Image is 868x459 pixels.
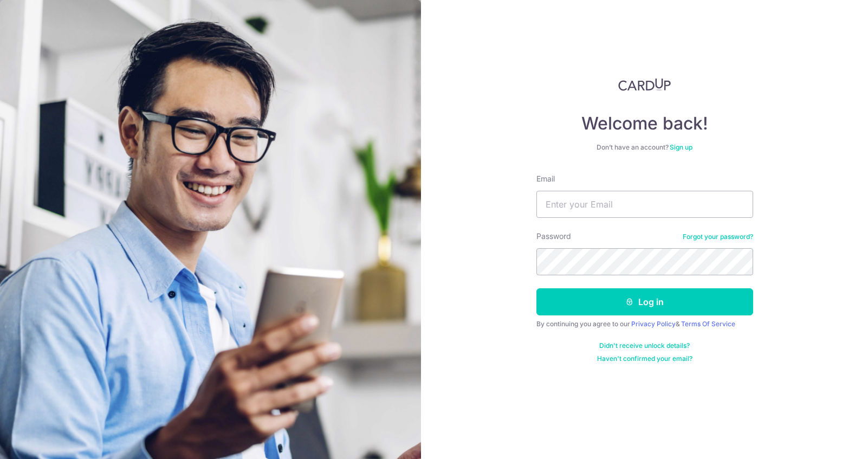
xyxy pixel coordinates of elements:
[670,143,692,151] a: Sign up
[631,320,676,328] a: Privacy Policy
[681,320,735,328] a: Terms Of Service
[536,191,753,218] input: Enter your Email
[618,78,671,91] img: CardUp Logo
[536,288,753,315] button: Log in
[683,232,753,241] a: Forgot your password?
[536,231,571,242] label: Password
[597,354,692,363] a: Haven't confirmed your email?
[599,341,690,350] a: Didn't receive unlock details?
[536,173,555,184] label: Email
[536,113,753,134] h4: Welcome back!
[536,320,753,328] div: By continuing you agree to our &
[536,143,753,152] div: Don’t have an account?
